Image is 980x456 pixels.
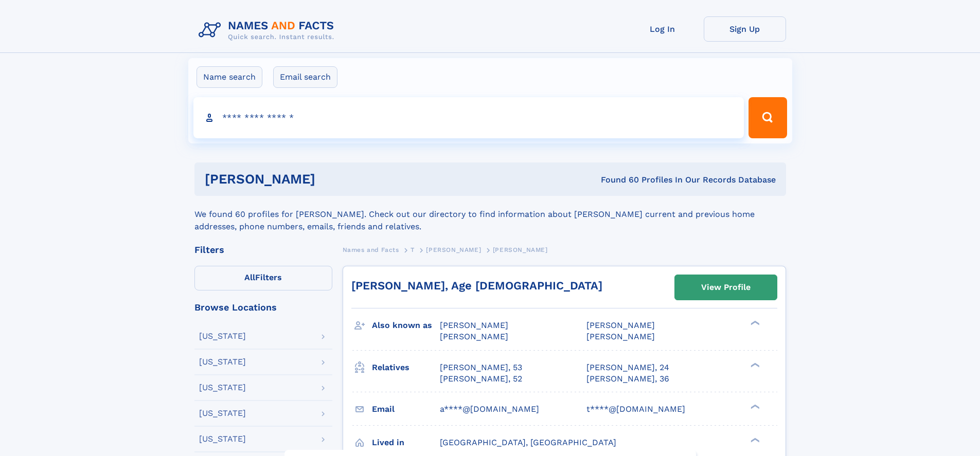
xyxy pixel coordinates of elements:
[675,275,777,300] a: View Profile
[749,97,787,138] button: Search Button
[748,436,760,443] div: ❯
[372,434,440,451] h3: Lived in
[244,272,255,282] span: All
[193,97,744,138] input: search input
[351,279,602,292] a: [PERSON_NAME], Age [DEMOGRAPHIC_DATA]
[205,173,458,186] h1: [PERSON_NAME]
[426,243,481,256] a: [PERSON_NAME]
[440,320,508,330] span: [PERSON_NAME]
[621,16,704,42] a: Log In
[440,362,522,373] a: [PERSON_NAME], 53
[701,276,751,299] div: View Profile
[411,246,415,253] span: T
[194,16,343,44] img: Logo Names and Facts
[440,373,522,385] a: [PERSON_NAME], 52
[748,320,760,326] div: ❯
[586,362,669,373] a: [PERSON_NAME], 24
[194,266,332,290] label: Filters
[199,332,246,340] div: [US_STATE]
[411,243,415,256] a: T
[199,384,246,392] div: [US_STATE]
[372,359,440,376] h3: Relatives
[197,66,262,88] label: Name search
[440,332,508,341] span: [PERSON_NAME]
[748,403,760,410] div: ❯
[199,409,246,417] div: [US_STATE]
[194,303,332,312] div: Browse Locations
[440,437,616,447] span: [GEOGRAPHIC_DATA], [GEOGRAPHIC_DATA]
[586,373,669,385] a: [PERSON_NAME], 36
[199,358,246,366] div: [US_STATE]
[426,246,481,253] span: [PERSON_NAME]
[343,243,399,256] a: Names and Facts
[586,332,655,341] span: [PERSON_NAME]
[194,245,332,254] div: Filters
[748,361,760,368] div: ❯
[704,16,786,42] a: Sign Up
[372,317,440,334] h3: Also known as
[493,246,548,253] span: [PERSON_NAME]
[194,196,786,233] div: We found 60 profiles for [PERSON_NAME]. Check out our directory to find information about [PERSON...
[458,174,776,186] div: Found 60 Profiles In Our Records Database
[199,435,246,443] div: [US_STATE]
[372,400,440,418] h3: Email
[586,320,655,330] span: [PERSON_NAME]
[273,66,337,88] label: Email search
